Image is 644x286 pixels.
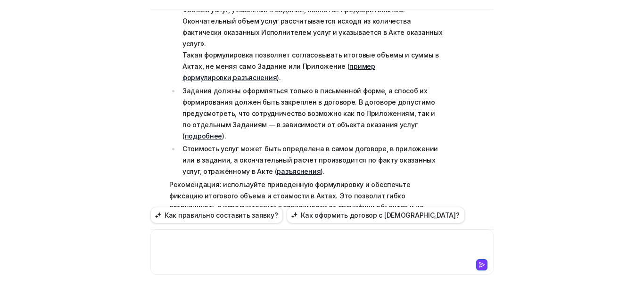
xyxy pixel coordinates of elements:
[287,207,464,223] button: Как оформить договор с [DEMOGRAPHIC_DATA]?
[277,167,321,175] a: разъяснения
[150,207,283,223] button: Как правильно составить заявку?
[182,85,445,142] p: Задания должны оформляться только в письменной форме, а способ их формирования должен быть закреп...
[185,132,222,140] a: подробнее
[233,74,277,82] a: разъяснения
[182,143,445,177] p: Стоимость услуг может быть определена в самом договоре, в приложении или в задании, а окончательн...
[169,179,445,224] p: Рекомендация: используйте приведенную формулировку и обеспечьте фиксацию итогового объема и стоим...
